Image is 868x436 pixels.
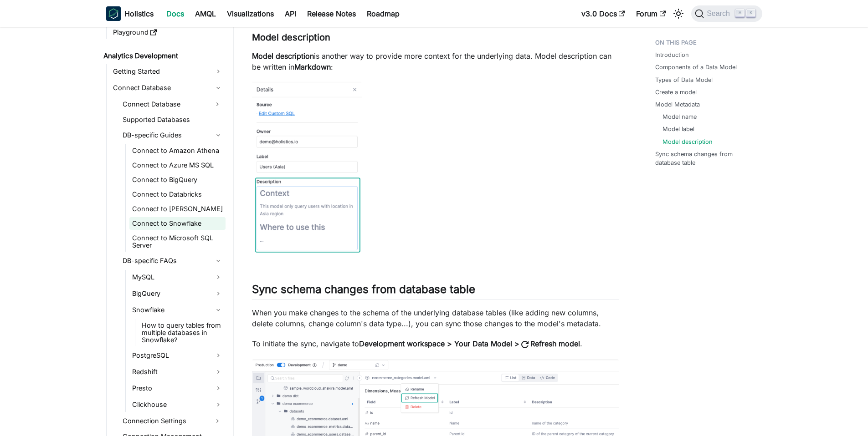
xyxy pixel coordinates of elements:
[120,253,226,268] a: DB-specific FAQs
[129,397,226,412] a: Clickhouse
[129,232,226,252] a: Connect to Microsoft SQL Server
[190,6,221,21] a: AMQL
[655,76,713,84] a: Types of Data Model
[519,339,530,350] span: refresh
[129,203,226,215] a: Connect to [PERSON_NAME]
[252,283,619,300] h2: Sync schema changes from database table
[252,32,619,43] h3: Model description
[129,159,226,172] a: Connect to Azure MS SQL
[252,338,619,350] p: To initiate the sync, navigate to .
[120,128,226,142] a: DB-specific Guides
[663,112,697,121] a: Model name
[106,6,154,21] a: HolisticsHolistics
[252,51,314,61] strong: Model description
[129,286,226,301] a: BigQuery
[110,26,226,39] a: Playground
[691,5,762,22] button: Search (Command+K)
[120,97,209,112] a: Connect Database
[129,270,226,284] a: MySQL
[209,97,226,112] button: Expand sidebar category 'Connect Database'
[294,62,331,71] strong: Markdown
[101,50,226,62] a: Analytics Development
[97,27,234,436] nav: Docs sidebar
[139,319,226,346] a: How to query tables from multiple databases in Snowflake?
[279,6,302,21] a: API
[221,6,279,21] a: Visualizations
[129,303,226,317] a: Snowflake
[129,144,226,157] a: Connect to Amazon Athena
[359,339,580,348] strong: Development workspace > Your Data Model > Refresh model
[106,6,121,21] img: Holistics
[129,173,226,186] a: Connect to BigQuery
[129,217,226,230] a: Connect to Snowflake
[110,81,226,95] a: Connect Database
[671,6,686,21] button: Switch between dark and light mode (currently light mode)
[129,365,226,379] a: Redshift
[576,6,631,21] a: v3.0 Docs
[655,63,737,71] a: Components of a Data Model
[252,51,619,72] p: is another way to provide more context for the underlying data. Model description can be written ...
[735,9,745,17] kbd: ⌘
[302,6,361,21] a: Release Notes
[110,64,226,79] a: Getting Started
[655,88,697,96] a: Create a model
[124,8,154,19] b: Holistics
[129,381,226,395] a: Presto
[663,137,713,146] a: Model description
[746,9,755,17] kbd: K
[252,307,619,329] p: When you make changes to the schema of the underlying database tables (like adding new columns, d...
[161,6,190,21] a: Docs
[631,6,671,21] a: Forum
[655,100,700,109] a: Model Metadata
[655,150,757,167] a: Sync schema changes from database table
[704,10,735,18] span: Search
[209,414,226,428] button: Expand sidebar category 'Connection Settings'
[129,348,226,363] a: PostgreSQL
[120,414,209,428] a: Connection Settings
[655,51,689,59] a: Introduction
[120,113,226,126] a: Supported Databases
[129,188,226,201] a: Connect to Databricks
[663,125,694,133] a: Model label
[361,6,405,21] a: Roadmap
